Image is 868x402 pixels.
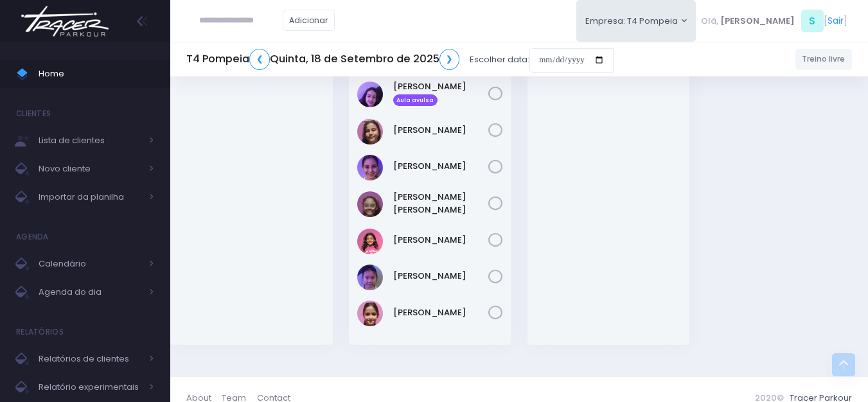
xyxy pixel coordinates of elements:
[39,132,141,149] span: Lista de clientes
[393,306,488,319] a: [PERSON_NAME]
[283,10,335,31] a: Adicionar
[720,15,795,28] span: [PERSON_NAME]
[701,15,718,28] span: Olá,
[393,124,488,137] a: [PERSON_NAME]
[39,66,154,82] span: Home
[357,119,383,144] img: Isabella terra
[357,155,383,180] img: Lara Berruezo Andrioni
[828,14,844,28] a: Sair
[393,160,488,173] a: [PERSON_NAME]
[16,319,64,345] h4: Relatórios
[249,49,270,70] a: ❮
[357,229,383,254] img: Maria Orpheu
[801,10,824,32] span: S
[357,82,383,107] img: Isabela de Brito Moffa
[357,265,383,290] img: Mei Hori
[39,284,141,301] span: Agenda do dia
[16,224,49,250] h4: Agenda
[186,49,459,70] h5: T4 Pompeia Quinta, 18 de Setembro de 2025
[39,189,141,205] span: Importar da planilha
[393,191,488,216] a: [PERSON_NAME] [PERSON_NAME]
[393,80,488,106] a: [PERSON_NAME] Aula avulsa
[696,6,852,35] div: [ ]
[393,94,438,106] span: Aula avulsa
[357,191,383,217] img: Maria Clara Vieira Serrano
[439,49,460,70] a: ❯
[39,379,141,396] span: Relatório experimentais
[357,301,383,326] img: Nina Sanche
[39,161,141,177] span: Novo cliente
[186,45,614,74] div: Escolher data:
[39,351,141,367] span: Relatórios de clientes
[39,256,141,272] span: Calendário
[16,101,51,127] h4: Clientes
[393,234,488,247] a: [PERSON_NAME]
[795,49,853,70] a: Treino livre
[393,270,488,283] a: [PERSON_NAME]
